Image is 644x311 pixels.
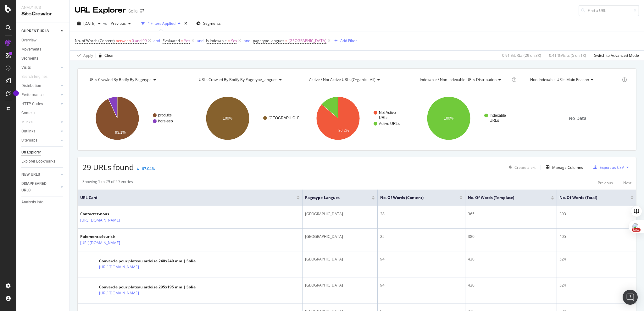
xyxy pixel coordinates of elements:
[96,51,114,61] button: Clear
[88,77,152,82] span: URLs Crawled By Botify By pagetype
[380,282,463,288] div: 94
[99,258,196,264] div: Couvercle pour plateau ardoise 240x240 mm | Solia
[419,75,510,85] h4: Indexable / Non-Indexable URLs Distribution
[21,149,41,156] div: Url Explorer
[332,37,357,45] button: Add Filter
[598,179,613,186] button: Previous
[549,53,586,58] div: 0.41 % Visits ( 5 on 1K )
[75,51,93,61] button: Apply
[21,83,41,89] div: Distribution
[75,5,126,16] div: URL Explorer
[104,53,114,58] div: Clear
[468,234,554,239] div: 380
[21,28,49,35] div: CURRENT URLS
[115,130,126,135] text: 93.1%
[308,75,405,85] h4: Active / Not Active URLs
[193,91,299,146] svg: A chart.
[21,171,40,178] div: NEW URLS
[559,234,634,239] div: 405
[468,256,554,262] div: 430
[21,110,35,116] div: Content
[490,118,499,123] text: URLs
[99,284,196,290] div: Couvercle pour plateau ardoise 295x195 mm | Solia
[420,77,497,82] span: Indexable / Non-Indexable URLs distribution
[153,38,160,44] button: and
[21,37,36,44] div: Overview
[158,113,172,117] text: produits
[530,77,589,82] span: Non-Indexable URLs Main Reason
[529,75,621,85] h4: Non-Indexable URLs Main Reason
[21,46,65,53] a: Movements
[21,101,43,107] div: HTTP Codes
[80,234,141,239] div: Paiement sécurisé
[83,21,96,26] span: 2025 Aug. 10th
[82,179,133,186] div: Showing 1 to 29 of 29 entries
[288,36,326,45] span: [GEOGRAPHIC_DATA]
[21,199,65,206] a: Analysis Info
[21,180,59,194] a: DISAPPEARED URLS
[99,264,139,270] a: [URL][DOMAIN_NAME]
[83,53,93,58] div: Apply
[21,137,59,144] a: Sitemaps
[305,256,375,262] div: [GEOGRAPHIC_DATA]
[21,92,59,98] a: Performance
[380,195,450,201] span: No. of Words (Content)
[285,38,287,43] span: =
[623,179,631,186] button: Next
[21,119,59,126] a: Inlinks
[21,37,65,44] a: Overview
[514,165,536,170] div: Create alert
[75,19,103,29] button: [DATE]
[305,211,375,217] div: [GEOGRAPHIC_DATA]
[502,53,541,58] div: 0.91 % URLs ( 29 on 3K )
[379,121,400,126] text: Active URLs
[197,75,294,85] h4: URLs Crawled By Botify By pagetype_langues
[380,211,463,217] div: 28
[559,211,634,217] div: 393
[559,195,621,201] span: No. of Words (Total)
[21,158,65,165] a: Explorer Bookmarks
[87,75,184,85] h4: URLs Crawled By Botify By pagetype
[414,91,520,146] svg: A chart.
[309,77,375,82] span: Active / Not Active URLs (organic - all)
[490,113,506,118] text: Indexable
[21,158,55,165] div: Explorer Bookmarks
[153,38,160,43] div: and
[303,91,409,146] svg: A chart.
[21,5,64,10] div: Analytics
[116,38,131,43] span: between
[203,21,221,26] span: Segments
[108,21,126,26] span: Previous
[13,90,19,96] div: Tooltip anchor
[21,128,35,135] div: Outlinks
[21,101,59,107] a: HTTP Codes
[338,128,349,133] text: 86.2%
[444,116,453,121] text: 100%
[623,180,631,185] div: Next
[82,91,189,146] div: A chart.
[228,38,230,43] span: =
[559,256,634,262] div: 524
[99,290,139,296] a: [URL][DOMAIN_NAME]
[21,64,31,71] div: Visits
[231,36,237,45] span: Yes
[197,38,203,44] button: and
[543,164,583,171] button: Manage Columns
[379,115,388,120] text: URLs
[223,116,233,121] text: 100%
[147,21,175,26] div: 4 Filters Applied
[21,64,59,71] a: Visits
[199,77,277,82] span: URLs Crawled By Botify By pagetype_langues
[506,162,536,172] button: Create alert
[380,234,463,239] div: 25
[139,19,183,29] button: 4 Filters Applied
[103,21,108,26] span: vs
[598,180,613,185] div: Previous
[21,149,65,156] a: Url Explorer
[623,290,638,305] div: Open Intercom Messenger
[21,55,38,62] div: Segments
[21,110,65,116] a: Content
[21,28,59,35] a: CURRENT URLS
[468,195,542,201] span: No. of Words (Template)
